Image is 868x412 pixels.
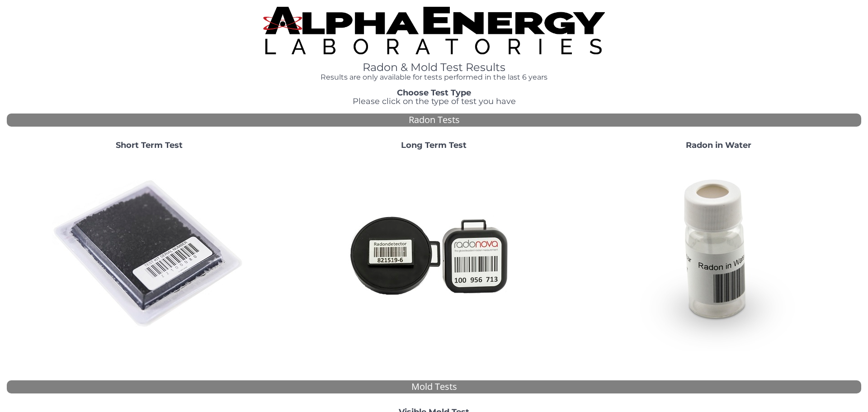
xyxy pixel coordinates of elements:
h4: Results are only available for tests performed in the last 6 years [263,73,605,81]
img: Radtrak2vsRadtrak3.jpg [337,157,531,351]
img: TightCrop.jpg [263,7,605,54]
div: Mold Tests [7,380,861,393]
strong: Choose Test Type [397,88,471,98]
strong: Long Term Test [401,140,467,150]
h1: Radon & Mold Test Results [263,62,605,73]
span: Please click on the type of test you have [353,96,516,106]
strong: Short Term Test [116,140,183,150]
img: RadoninWater.jpg [622,157,816,351]
strong: Radon in Water [686,140,751,150]
div: Radon Tests [7,114,861,127]
img: ShortTerm.jpg [52,157,246,351]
